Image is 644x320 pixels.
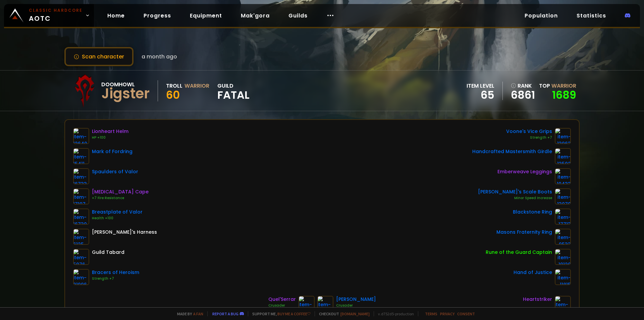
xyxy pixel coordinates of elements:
div: Minor Speed Increase [478,195,552,201]
span: 60 [166,87,180,102]
div: Lionheart Helm [92,128,128,135]
img: item-17713 [555,209,571,225]
a: Guilds [283,9,313,22]
img: item-19120 [555,249,571,265]
div: Warrior [184,82,209,90]
div: Top [539,82,576,90]
a: Progress [138,9,176,22]
a: Mak'gora [235,9,275,22]
div: HP +100 [92,135,128,140]
div: Crusader [336,303,376,308]
div: Blackstone Ring [513,209,552,216]
div: Masons Fraternity Ring [496,229,552,236]
span: Warrior [551,82,576,90]
div: Crusader [268,303,296,308]
img: item-18348 [299,296,315,312]
a: 1689 [552,87,576,102]
img: item-13502 [555,148,571,164]
div: Bracers of Heroism [92,269,139,276]
div: Handcrafted Mastersmith Girdle [472,148,552,155]
div: Guild Tabard [92,249,124,256]
div: Health +100 [92,216,143,221]
div: Spaulders of Valor [92,168,138,175]
div: Emberweave Leggings [497,168,552,175]
div: Quel'Serrar [268,296,296,303]
div: [MEDICAL_DATA] Cape [92,188,149,195]
img: item-11815 [555,269,571,285]
span: AOTC [29,7,83,24]
div: guild [217,82,250,100]
a: Home [102,9,130,22]
div: +7 Fire Resistance [92,195,149,201]
img: item-19433 [555,168,571,184]
div: Jigster [101,89,150,99]
div: 65 [467,90,494,100]
div: [PERSON_NAME]'s Harness [92,229,157,236]
a: 6861 [511,90,535,100]
div: Troll [166,82,182,90]
span: v. d752d5 - production [374,311,414,316]
img: item-13070 [555,188,571,204]
a: Statistics [571,9,611,22]
a: Report a bug [212,311,238,316]
div: Doomhowl [101,80,150,89]
div: item level [467,82,494,90]
a: Equipment [184,9,227,22]
div: Strength +7 [506,135,552,140]
a: [DOMAIN_NAME] [340,311,370,316]
div: Strength +7 [92,276,139,281]
span: Made by [173,311,203,316]
img: item-21996 [73,269,89,285]
img: item-17107 [73,188,89,204]
img: item-15411 [73,148,89,164]
img: item-5976 [73,249,89,265]
div: [PERSON_NAME]'s Scale Boots [478,188,552,195]
img: item-19350 [555,296,571,312]
div: Voone's Vice Grips [506,128,552,135]
div: Rune of the Guard Captain [486,249,552,256]
button: Scan character [64,47,133,66]
img: item-16730 [73,209,89,225]
div: Breastplate of Valor [92,209,143,216]
a: Terms [425,311,437,316]
span: Support me, [248,311,311,316]
img: item-9533 [555,229,571,245]
a: Privacy [440,311,454,316]
img: item-16733 [73,168,89,184]
img: item-5267 [317,296,333,312]
img: item-13963 [555,128,571,144]
img: item-12640 [73,128,89,144]
div: [PERSON_NAME] [336,296,376,303]
div: rank [511,82,535,90]
div: Hand of Justice [514,269,552,276]
a: Consent [457,311,475,316]
small: Classic Hardcore [29,7,83,13]
a: Classic HardcoreAOTC [4,4,94,27]
div: Heartstriker [523,296,552,303]
a: a fan [193,311,203,316]
div: Mark of Fordring [92,148,132,155]
span: Fatal [217,90,250,100]
span: Checkout [315,311,370,316]
a: Buy me a coffee [277,311,311,316]
a: Population [519,9,563,22]
img: item-6125 [73,229,89,245]
span: a month ago [142,52,177,61]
